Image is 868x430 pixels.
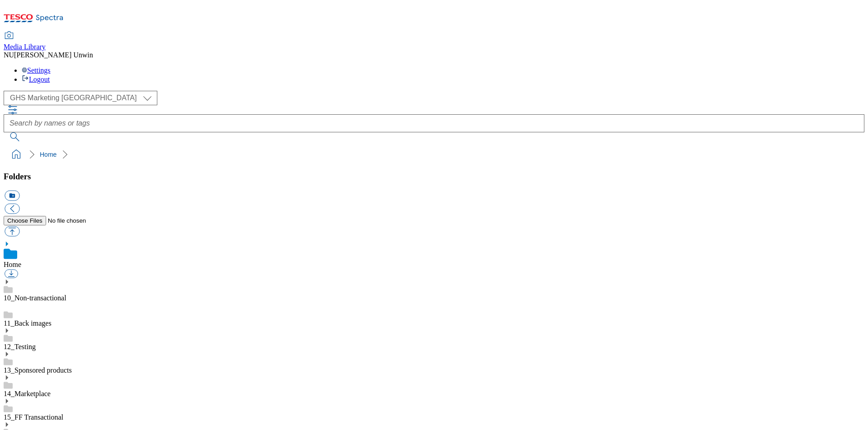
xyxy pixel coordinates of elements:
a: home [9,147,24,162]
span: NU [4,51,14,59]
a: Logout [22,75,50,83]
a: Home [40,151,57,158]
h3: Folders [4,172,864,182]
a: 14_Marketplace [4,390,51,397]
span: [PERSON_NAME] Unwin [14,51,93,59]
input: Search by names or tags [4,114,864,132]
span: Media Library [4,43,46,51]
a: 15_FF Transactional [4,413,63,421]
a: Settings [22,66,51,74]
nav: breadcrumb [4,146,864,163]
a: Media Library [4,32,46,51]
a: 10_Non-transactional [4,294,66,302]
a: 11_Back images [4,319,52,327]
a: 13_Sponsored products [4,366,72,374]
a: 12_Testing [4,343,36,351]
a: Home [4,261,21,268]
